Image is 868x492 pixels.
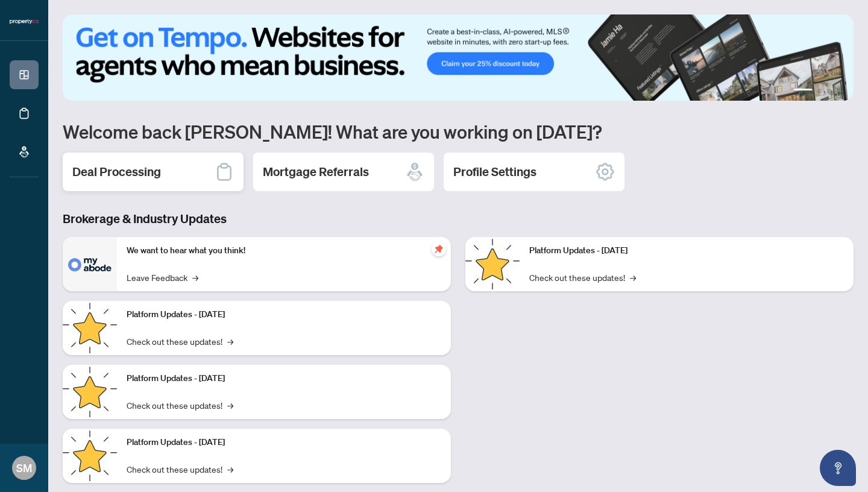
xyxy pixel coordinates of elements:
[72,163,161,180] h2: Deal Processing
[630,271,636,284] span: →
[820,450,856,486] button: Open asap
[16,459,32,476] span: SM
[10,18,39,25] img: logo
[127,244,441,257] p: We want to hear what you think!
[127,308,441,321] p: Platform Updates - [DATE]
[63,301,117,355] img: Platform Updates - September 16, 2025
[63,365,117,419] img: Platform Updates - July 21, 2025
[63,120,854,143] h1: Welcome back [PERSON_NAME]! What are you working on [DATE]?
[793,89,813,93] button: 1
[227,335,233,348] span: →
[453,163,536,180] h2: Profile Settings
[529,271,636,284] a: Check out these updates!→
[529,244,844,257] p: Platform Updates - [DATE]
[227,462,233,476] span: →
[465,237,520,291] img: Platform Updates - June 23, 2025
[432,242,446,256] span: pushpin
[127,462,233,476] a: Check out these updates!→
[837,89,841,93] button: 4
[127,271,198,284] a: Leave Feedback→
[127,436,441,449] p: Platform Updates - [DATE]
[192,271,198,284] span: →
[227,399,233,412] span: →
[127,399,233,412] a: Check out these updates!→
[63,210,854,227] h3: Brokerage & Industry Updates
[63,429,117,483] img: Platform Updates - July 8, 2025
[127,335,233,348] a: Check out these updates!→
[827,89,832,93] button: 3
[127,372,441,385] p: Platform Updates - [DATE]
[63,237,117,291] img: We want to hear what you think!
[817,89,822,93] button: 2
[263,163,369,180] h2: Mortgage Referrals
[63,14,854,101] img: Slide 0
